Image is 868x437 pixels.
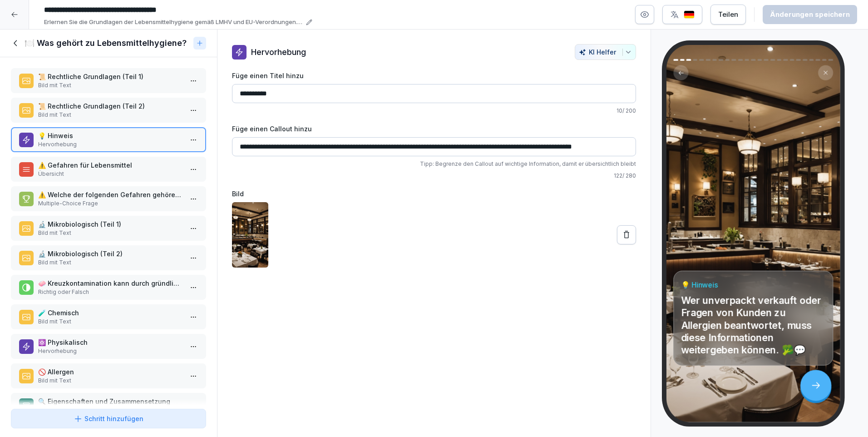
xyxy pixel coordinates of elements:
p: 💡 Hinweis [38,131,182,140]
div: 🔬 Mikrobiologisch (Teil 1)Bild mit Text [11,216,206,241]
p: 📜 Rechtliche Grundlagen (Teil 2) [38,101,182,111]
div: ⚠️ Gefahren für LebensmittelÜbersicht [11,157,206,182]
p: Bild mit Text [38,258,182,267]
div: ⚠️ Welche der folgenden Gefahren gehören zu den Hauptgefahrengruppen für Lebensmittel?Multiple-Ch... [11,186,206,211]
p: 🧪 Chemisch [38,308,182,318]
label: Füge einen Titel hinzu [232,71,636,80]
div: 🚫 AllergenBild mit Text [11,363,206,388]
div: 📜 Rechtliche Grundlagen (Teil 1)Bild mit Text [11,68,206,93]
p: Hervorhebung [38,347,182,355]
p: 🔬 Mikrobiologisch (Teil 2) [38,249,182,258]
p: ⚠️ Gefahren für Lebensmittel [38,160,182,170]
div: Teilen [718,10,738,20]
button: Teilen [710,5,746,25]
p: 122 / 280 [232,172,636,180]
p: Bild mit Text [38,111,182,119]
p: Hervorhebung [38,140,182,149]
h4: 💡 Hinweis [681,280,826,289]
p: ⚠️ Welche der folgenden Gefahren gehören zu den Hauptgefahrengruppen für Lebensmittel? [38,190,182,199]
div: 🔍 Eigenschaften und ZusammensetzungListe [11,393,206,418]
p: Bild mit Text [38,377,182,385]
p: Tipp: Begrenze den Callout auf wichtige Information, damit er übersichtlich bleibt [232,160,636,168]
h1: 🍽️ Was gehört zu Lebensmittelhygiene? [25,38,187,49]
p: Erlernen Sie die Grundlagen der Lebensmittelhygiene gemäß LMHV und EU-Verordnungen. Verstehen Sie... [44,18,303,27]
p: Wer unverpackt verkauft oder Fragen von Kunden zu Allergien beantwortet, muss diese Informationen... [681,294,826,356]
div: Änderungen speichern [770,10,850,20]
div: Schritt hinzufügen [74,414,143,423]
div: ⚛️ PhysikalischHervorhebung [11,334,206,359]
p: ⚛️ Physikalisch [38,338,182,347]
p: 🚫 Allergen [38,367,182,377]
div: 📜 Rechtliche Grundlagen (Teil 2)Bild mit Text [11,98,206,123]
button: Änderungen speichern [763,5,857,24]
div: 🧼 Kreuzkontamination kann durch gründliches Händewaschen nach dem Umgang mit Rohware verhindert w... [11,275,206,300]
p: Bild mit Text [38,81,182,89]
p: Bild mit Text [38,229,182,237]
div: KI Helfer [579,48,632,56]
img: gfp8ak55zdvmwt8e3fbnn1j1.png [232,202,268,268]
p: Hervorhebung [251,46,306,58]
p: 🔬 Mikrobiologisch (Teil 1) [38,219,182,229]
div: 🔬 Mikrobiologisch (Teil 2)Bild mit Text [11,245,206,270]
p: Multiple-Choice Frage [38,199,182,208]
p: 🧼 Kreuzkontamination kann durch gründliches Händewaschen nach dem Umgang mit Rohware verhindert w... [38,278,182,288]
label: Füge einen Callout hinzu [232,124,636,134]
p: 10 / 200 [232,107,636,115]
p: 📜 Rechtliche Grundlagen (Teil 1) [38,72,182,81]
button: Schritt hinzufügen [11,409,206,428]
p: Richtig oder Falsch [38,288,182,296]
img: de.svg [684,10,695,19]
button: KI Helfer [575,44,636,60]
p: Übersicht [38,170,182,178]
p: 🔍 Eigenschaften und Zusammensetzung [38,397,182,406]
label: Bild [232,189,636,199]
div: 🧪 ChemischBild mit Text [11,304,206,329]
div: 💡 HinweisHervorhebung [11,127,206,152]
p: Bild mit Text [38,318,182,326]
